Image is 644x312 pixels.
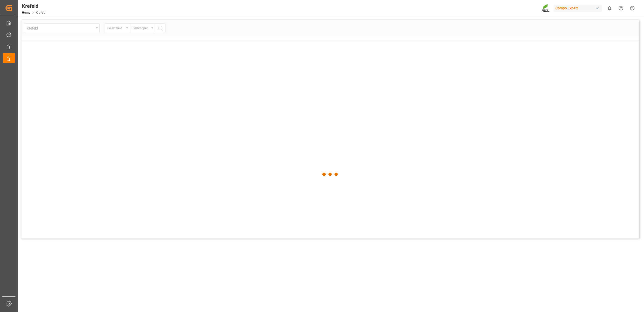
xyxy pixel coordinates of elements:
[542,4,550,13] img: Screenshot%202023-09-29%20at%2010.02.21.png_1712312052.png
[553,5,602,12] div: Compo Expert
[615,3,627,14] button: Help Center
[22,2,45,10] div: Krefeld
[553,3,604,13] button: Compo Expert
[22,11,30,14] a: Home
[604,3,615,14] button: show 0 new notifications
